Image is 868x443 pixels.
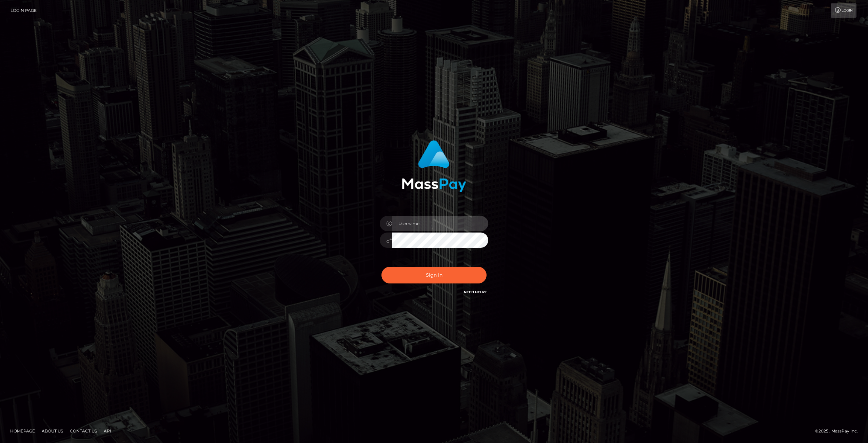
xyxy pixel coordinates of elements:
[392,216,488,231] input: Username...
[7,426,38,436] a: Homepage
[381,267,487,283] button: Sign in
[831,3,856,18] a: Login
[464,290,487,294] a: Need Help?
[39,426,66,436] a: About Us
[67,426,100,436] a: Contact Us
[402,140,466,192] img: MassPay Login
[11,3,37,18] a: Login Page
[815,427,863,435] div: © 2025 , MassPay Inc.
[101,426,114,436] a: API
